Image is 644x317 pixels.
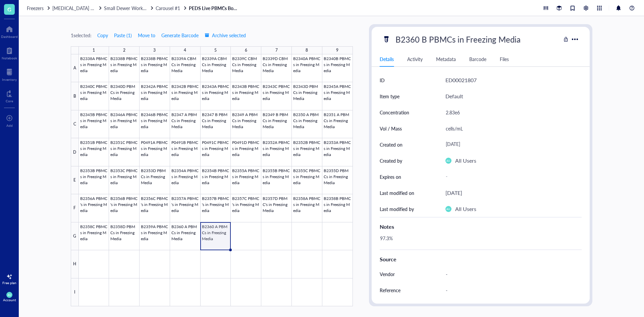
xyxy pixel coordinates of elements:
span: Freezers [27,5,44,11]
div: Vendor [380,270,395,278]
div: A [71,54,79,82]
div: Dashboard [1,35,18,39]
div: I [71,278,79,306]
div: Last modified by [380,205,414,213]
div: Source [380,255,582,263]
div: 7 [275,46,278,55]
div: D [71,138,79,166]
div: Created by [380,157,402,164]
a: [MEDICAL_DATA] Storage ([PERSON_NAME]/[PERSON_NAME]) [52,5,103,11]
div: Item type [380,93,399,100]
div: Notes [380,223,582,231]
div: H [71,250,79,278]
div: Barcode [469,55,486,63]
div: Free plan [2,281,16,285]
div: 6 [245,46,247,55]
div: Default [445,92,463,101]
span: [MEDICAL_DATA] Storage ([PERSON_NAME]/[PERSON_NAME]) [52,5,186,11]
div: Created on [380,141,402,148]
div: Inventory [2,77,17,82]
div: ED00021807 [445,76,477,85]
a: Inventory [2,67,17,82]
div: All Users [455,156,476,165]
div: Concentration [380,109,409,116]
div: 4 [184,46,186,55]
div: - [443,283,579,297]
button: Move to [138,30,156,41]
div: - [443,171,579,183]
div: B [71,82,79,110]
div: - [443,267,579,281]
div: [DATE] [443,139,579,151]
div: All Users [455,205,476,213]
span: AU [446,208,450,211]
div: C [71,110,79,138]
div: G [71,222,79,250]
a: Notebook [2,45,17,60]
div: Details [380,55,394,63]
div: 2.83e6 [443,105,579,119]
div: Core [6,99,13,103]
button: Paste (1) [114,30,132,41]
div: Notebook [2,56,17,60]
span: Generate Barcode [161,33,199,38]
a: Dashboard [1,24,18,39]
div: Account [3,298,16,302]
a: Core [6,88,13,103]
div: Metadata [436,55,456,63]
div: Activity [407,55,423,63]
div: F [71,194,79,222]
a: Small Dewer Working StorageCarousel #1 [104,5,187,11]
div: 5 [214,46,217,55]
span: Small Dewer Working Storage [104,5,166,11]
div: 2 [123,46,125,55]
div: 8 [306,46,308,55]
div: Reference [380,286,400,294]
span: Move to [138,33,155,38]
div: Vol / Mass [380,125,402,132]
button: Copy [97,30,108,41]
span: Carousel #1 [156,5,180,11]
button: Generate Barcode [161,30,199,41]
a: PEDS Live PBMCs Box #56 [189,5,239,11]
button: Archive selected [204,30,246,41]
span: Copy [97,33,108,38]
div: 9 [336,46,338,55]
div: [DATE] [445,189,462,197]
span: AU [446,159,450,162]
div: Expires on [380,173,401,180]
div: 1 selected: [71,32,92,39]
div: 3 [153,46,156,55]
div: ID [380,76,385,84]
div: 1 [93,46,95,55]
div: cells/mL [443,121,579,136]
div: Add [6,123,13,127]
span: G [7,5,11,13]
div: Last modified on [380,189,414,197]
div: Files [500,55,509,63]
a: Freezers [27,5,51,11]
span: Archive selected [205,33,246,38]
div: 97.3% [377,233,579,250]
div: E [71,166,79,194]
span: AU [8,294,11,297]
